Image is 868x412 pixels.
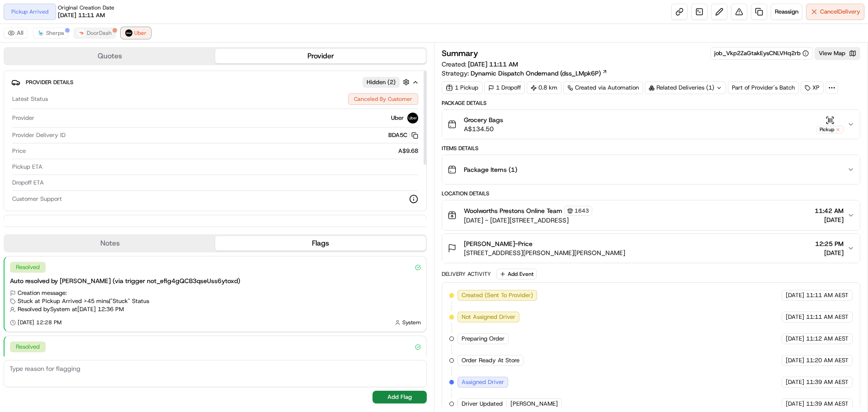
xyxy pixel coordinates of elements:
span: Created (Sent To Provider) [462,291,533,299]
span: 11:20 AM AEST [806,356,849,365]
span: [DATE] [786,378,804,386]
span: Reassign [775,8,798,16]
button: Woolworths Prestons Online Team1643[DATE] - [DATE][STREET_ADDRESS]11:42 AM[DATE] [442,200,860,230]
div: 💻 [76,132,84,139]
span: Uber [391,114,404,122]
button: Package Items (1) [442,155,860,184]
span: Pylon [90,153,109,160]
span: [DATE] - [DATE][STREET_ADDRESS] [464,216,592,225]
a: 📗Knowledge Base [5,128,73,144]
img: uber-new-logo.jpeg [125,29,132,37]
button: Notes [5,236,215,251]
span: System [402,319,421,326]
div: 📗 [9,132,16,139]
div: 1 Dropoff [484,81,525,94]
button: Grocery BagsA$134.50Pickup [442,110,860,139]
span: Provider [12,114,34,122]
span: 11:39 AM AEST [806,400,849,408]
div: 0.8 km [527,81,561,94]
span: [PERSON_NAME]-Price [464,239,533,248]
span: 11:12 AM AEST [806,335,849,343]
div: Start new chat [31,86,148,95]
span: [DATE] 11:11 AM [468,60,518,68]
span: 12:25 PM [815,239,844,248]
button: Pickup [816,116,844,133]
span: [DATE] [815,215,844,224]
span: Price [12,147,26,155]
div: Location Details [442,190,860,197]
button: Sherpa [33,28,68,38]
span: Original Creation Date [58,4,114,11]
button: Start new chat [154,89,165,100]
span: 11:11 AM AEST [806,313,849,321]
span: [DATE] [815,248,844,257]
button: Uber [121,28,151,38]
span: Assigned Driver [462,378,504,386]
span: Creation message: [18,289,67,297]
span: 1643 [575,207,589,214]
div: Package Details [442,99,860,107]
span: Dropoff ETA [12,179,44,187]
p: Welcome 👋 [9,36,165,51]
div: Auto resolved by [PERSON_NAME] (via trigger not_efig4gQCB3qseUss6ytoxd) [10,276,421,285]
input: Clear [24,58,149,68]
span: Sherpa [46,29,64,37]
span: [STREET_ADDRESS][PERSON_NAME][PERSON_NAME] [464,248,625,257]
span: A$9.68 [398,147,418,155]
img: 1736555255976-a54dd68f-1ca7-489b-9aae-adbdc363a1c4 [9,86,25,103]
button: Reassign [771,4,802,20]
span: Package Items ( 1 ) [464,165,517,174]
img: uber-new-logo.jpeg [407,113,418,123]
span: [DATE] 12:28 PM [18,319,61,326]
span: Woolworths Prestons Online Team [464,206,562,215]
span: 11:39 AM AEST [806,378,849,386]
span: Latest Status [12,95,48,103]
button: Provider DetailsHidden (2) [11,75,419,90]
div: XP [801,81,824,94]
span: Not Assigned Driver [462,313,515,321]
button: All [4,28,28,38]
button: Flags [215,236,426,251]
span: Pickup ETA [12,163,42,171]
a: 💻API Documentation [73,128,149,144]
button: Quotes [5,49,215,63]
div: Items Details [442,145,860,152]
span: Provider Delivery ID [12,131,66,139]
a: Dynamic Dispatch Ondemand (dss_LMpk6P) [471,69,608,78]
span: Customer Support [12,195,62,203]
button: job_Vkp2ZaGtakEysCNLVHq2rb [714,49,809,57]
div: Related Deliveries (1) [645,81,726,94]
span: [DATE] [786,291,804,299]
span: 11:42 AM [815,206,844,215]
span: Order Ready At Store [462,356,519,365]
span: Knowledge Base [18,131,69,140]
span: Grocery Bags [464,115,503,124]
span: Provider Details [26,79,73,86]
span: Preparing Order [462,335,505,343]
button: DoorDash [74,28,116,38]
div: Pickup [816,126,844,133]
button: CancelDelivery [806,4,864,20]
button: View Map [815,47,860,60]
div: 1 Pickup [442,81,482,94]
span: Cancel Delivery [820,8,860,16]
span: [DATE] [786,356,804,365]
a: Created via Automation [563,81,643,94]
span: Uber [134,29,146,37]
span: A$134.50 [464,124,503,133]
span: API Documentation [85,131,145,140]
button: BDA5C [388,131,418,139]
span: [DATE] [786,313,804,321]
span: Created: [442,60,518,69]
span: [DATE] [786,400,804,408]
button: Add Event [496,269,537,279]
span: Hidden ( 2 ) [367,78,396,86]
span: [DATE] [786,335,804,343]
a: Powered byPylon [64,153,109,160]
span: [DATE] 11:11 AM [58,11,105,19]
div: Resolved [10,341,46,352]
div: Resolved [10,262,46,273]
h3: Summary [442,49,478,57]
button: Provider [215,49,426,63]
